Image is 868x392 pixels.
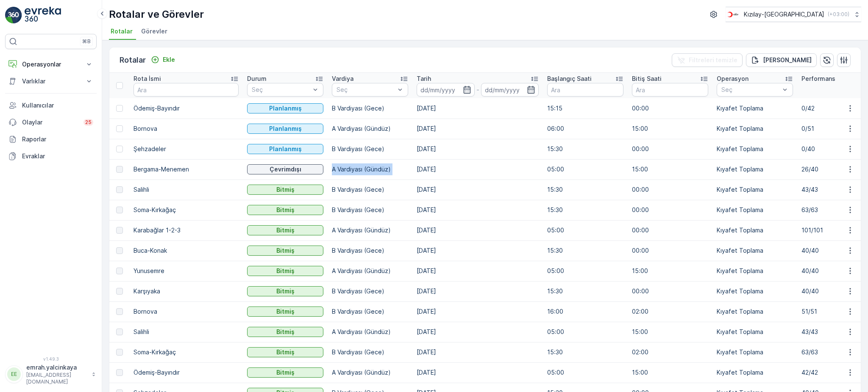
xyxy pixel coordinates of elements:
p: Seç [337,86,395,94]
td: [DATE] [412,139,543,159]
p: Bitmiş [276,368,295,377]
td: Karabağlar 1-2-3 [129,220,243,240]
p: Varlıklar [22,77,80,86]
a: Kullanıcılar [5,97,97,114]
input: Ara [134,83,239,97]
p: Çevrimdışı [270,165,301,174]
td: [DATE] [412,362,543,383]
p: Evraklar [22,152,93,160]
button: Bitmiş [247,266,323,276]
div: Toggle Row Selected [116,186,123,193]
td: B Vardiyası (Gece) [328,200,412,220]
p: ⌘B [82,38,91,45]
button: Bitmiş [247,185,323,195]
td: Kıyafet Toplama [712,240,797,261]
div: Toggle Row Selected [116,207,123,213]
td: [DATE] [412,220,543,240]
input: Ara [547,83,623,97]
p: Ekle [163,55,175,64]
p: [EMAIL_ADDRESS][DOMAIN_NAME] [26,372,87,385]
td: Buca-Konak [129,240,243,261]
button: Bitmiş [247,205,323,215]
td: Kıyafet Toplama [712,362,797,383]
td: 15:30 [543,139,628,159]
div: Toggle Row Selected [116,349,123,356]
td: 15:30 [543,240,628,261]
div: Toggle Row Selected [116,125,123,132]
td: Kıyafet Toplama [712,261,797,281]
td: 05:00 [543,261,628,281]
td: 00:00 [628,220,712,240]
input: Ara [632,83,708,97]
p: Bitmiş [276,246,295,255]
div: Toggle Row Selected [116,166,123,173]
input: dd/mm/yyyy [481,83,539,97]
button: Kızılay-[GEOGRAPHIC_DATA](+03:00) [726,7,861,22]
td: 15:30 [543,200,628,220]
div: Toggle Row Selected [116,308,123,315]
td: 05:00 [543,220,628,240]
td: Kıyafet Toplama [712,220,797,240]
td: Kıyafet Toplama [712,281,797,301]
p: Bitmiş [276,287,295,295]
td: 00:00 [628,179,712,200]
td: [DATE] [412,240,543,261]
button: Bitmiş [247,246,323,256]
td: Soma-Kırkağaç [129,200,243,220]
td: 00:00 [628,139,712,159]
button: Varlıklar [5,73,97,90]
td: Karşıyaka [129,281,243,301]
a: Olaylar25 [5,114,97,131]
button: EEemrah.yalcinkaya[EMAIL_ADDRESS][DOMAIN_NAME] [5,363,97,385]
button: Planlanmış [247,124,323,134]
td: Bergama-Menemen [129,159,243,179]
p: Olaylar [22,118,78,127]
div: Toggle Row Selected [116,369,123,376]
p: Bitmiş [276,226,295,235]
button: Çevrimdışı [247,164,323,174]
td: [DATE] [412,98,543,119]
button: Operasyonlar [5,56,97,73]
button: Bitmiş [247,306,323,317]
button: Ekle [147,55,178,65]
p: Bitiş Saati [632,75,662,83]
td: A Vardiyası (Gündüz) [328,220,412,240]
td: A Vardiyası (Gündüz) [328,322,412,342]
p: Seç [721,86,780,94]
td: B Vardiyası (Gece) [328,342,412,362]
span: v 1.49.3 [5,356,97,362]
a: Raporlar [5,131,97,148]
td: Ödemiş-Bayındır [129,362,243,383]
p: Durum [247,75,267,83]
td: 00:00 [628,200,712,220]
p: emrah.yalcinkaya [26,363,87,372]
td: Bornova [129,119,243,139]
p: Kızılay-[GEOGRAPHIC_DATA] [744,10,824,19]
button: Planlanmış [247,103,323,113]
td: 05:00 [543,362,628,383]
button: Bitmiş [247,367,323,378]
p: Rota İsmi [134,75,161,83]
p: Tarih [417,75,431,83]
td: Kıyafet Toplama [712,119,797,139]
td: 02:00 [628,342,712,362]
td: [DATE] [412,179,543,200]
td: Ödemiş-Bayındır [129,98,243,119]
span: Görevler [141,27,167,36]
td: 15:30 [543,179,628,200]
p: Operasyonlar [22,60,80,69]
div: Toggle Row Selected [116,105,123,112]
td: B Vardiyası (Gece) [328,301,412,322]
td: 15:30 [543,281,628,301]
p: ( +03:00 ) [828,11,849,18]
td: [DATE] [412,342,543,362]
td: Yunusemre [129,261,243,281]
p: Bitmiş [276,348,295,356]
td: 00:00 [628,281,712,301]
td: [DATE] [412,200,543,220]
button: Bitmiş [247,225,323,235]
td: A Vardiyası (Gündüz) [328,119,412,139]
img: k%C4%B1z%C4%B1lay_jywRncg.png [726,10,740,19]
p: Kullanıcılar [22,101,93,110]
span: Rotalar [111,27,133,36]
